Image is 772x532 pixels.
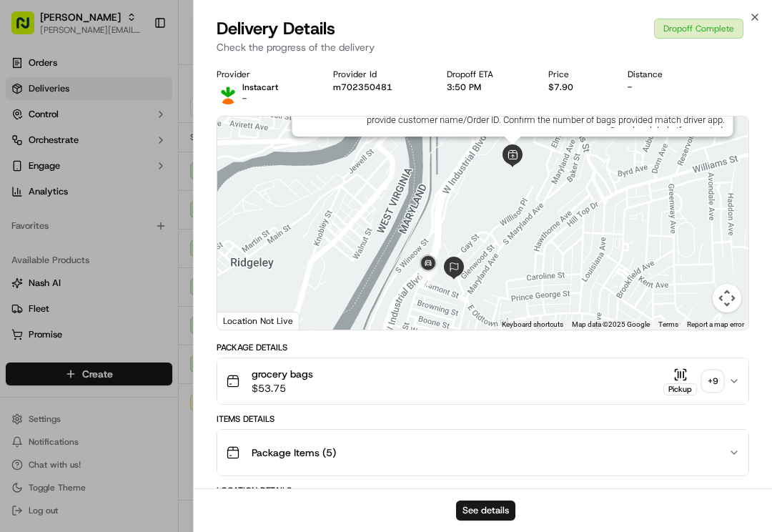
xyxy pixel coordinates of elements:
[358,104,724,136] span: Park in a regular parking spot and enter the store. Proceed to Click & Collect area and provide c...
[628,69,695,80] div: Distance
[217,17,335,40] span: Delivery Details
[703,371,723,391] div: + 9
[14,14,43,43] img: Nash
[115,202,235,227] a: 💻API Documentation
[217,430,748,476] button: Package Items (5)
[447,69,525,80] div: Dropoff ETA
[447,82,525,93] div: 3:50 PM
[217,342,749,353] div: Package Details
[14,209,26,220] div: 📗
[658,320,678,328] a: Terms (opens in new tab)
[14,57,260,80] p: Welcome 👋
[9,202,115,227] a: 📗Knowledge Base
[243,141,260,158] button: Start new chat
[252,381,313,395] span: $53.75
[37,92,257,107] input: Got a question? Start typing here...
[300,104,352,136] span: Instructions :
[628,82,695,93] div: -
[217,358,748,404] button: grocery bags$53.75Pickup+9
[333,69,425,80] div: Provider Id
[663,368,723,395] button: Pickup+9
[49,137,234,151] div: Start new chat
[663,368,697,395] button: Pickup
[548,82,605,93] div: $7.90
[121,209,132,220] div: 💻
[217,413,749,425] div: Items Details
[142,242,173,253] span: Pylon
[502,320,563,330] button: Keyboard shortcuts
[456,501,515,521] button: See details
[333,82,392,93] button: m702350481
[663,383,697,395] div: Pickup
[713,284,741,312] button: Map camera controls
[101,242,173,253] a: Powered byPylon
[572,320,650,328] span: Map data ©2025 Google
[217,82,239,104] img: profile_instacart_ahold_partner.png
[242,93,247,104] span: -
[49,151,181,162] div: We're available if you need us!
[217,69,310,80] div: Provider
[221,311,268,330] a: Open this area in Google Maps (opens a new window)
[687,320,744,328] a: Report a map error
[217,40,749,54] p: Check the progress of the delivery
[548,69,605,80] div: Price
[217,312,300,330] div: Location Not Live
[252,367,313,381] span: grocery bags
[242,82,278,93] p: Instacart
[419,267,437,286] div: 5
[14,137,40,162] img: 1736555255976-a54dd68f-1ca7-489b-9aae-adbdc363a1c4
[221,311,268,330] img: Google
[252,445,336,460] span: Package Items ( 5 )
[29,207,109,222] span: Knowledge Base
[135,207,229,222] span: API Documentation
[217,485,749,496] div: Location Details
